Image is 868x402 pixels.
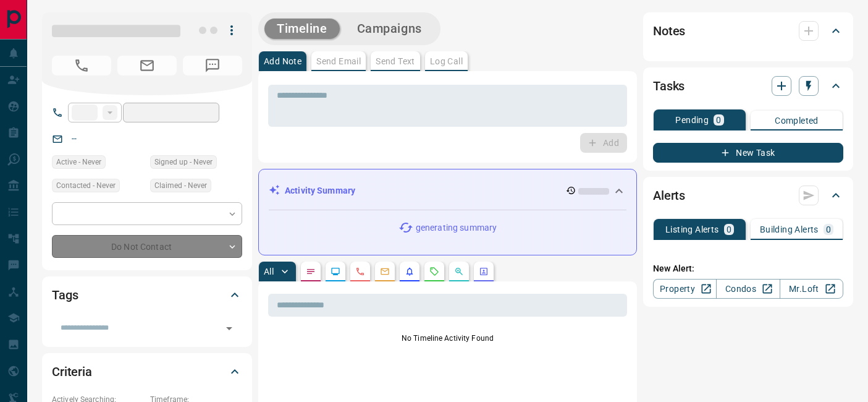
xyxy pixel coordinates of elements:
[52,235,242,258] div: Do Not Contact
[345,19,434,39] button: Campaigns
[653,21,685,41] h2: Notes
[52,285,78,305] h2: Tags
[826,225,831,234] p: 0
[479,267,489,276] svg: Agent Actions
[653,279,717,299] a: Property
[405,267,415,276] svg: Listing Alerts
[653,181,843,210] div: Alerts
[268,333,627,344] p: No Timeline Activity Found
[117,56,177,75] span: No Email
[52,280,242,310] div: Tags
[72,134,77,143] a: --
[760,225,819,234] p: Building Alerts
[56,156,101,168] span: Active - Never
[665,225,719,234] p: Listing Alerts
[52,362,92,382] h2: Criteria
[775,116,819,125] p: Completed
[52,56,111,75] span: No Number
[716,279,780,299] a: Condos
[780,279,843,299] a: Mr.Loft
[306,267,316,276] svg: Notes
[154,156,213,168] span: Signed up - Never
[653,143,843,163] button: New Task
[380,267,390,276] svg: Emails
[221,320,238,337] button: Open
[355,267,365,276] svg: Calls
[285,184,355,197] p: Activity Summary
[653,16,843,46] div: Notes
[429,267,439,276] svg: Requests
[653,71,843,101] div: Tasks
[653,76,685,96] h2: Tasks
[653,186,685,205] h2: Alerts
[675,116,709,124] p: Pending
[264,19,340,39] button: Timeline
[454,267,464,276] svg: Opportunities
[653,262,843,275] p: New Alert:
[183,56,242,75] span: No Number
[416,221,497,234] p: generating summary
[716,116,721,124] p: 0
[264,57,301,66] p: Add Note
[727,225,731,234] p: 0
[269,179,626,202] div: Activity Summary
[56,179,116,192] span: Contacted - Never
[154,179,207,192] span: Claimed - Never
[52,357,242,387] div: Criteria
[331,267,340,276] svg: Lead Browsing Activity
[264,267,274,276] p: All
